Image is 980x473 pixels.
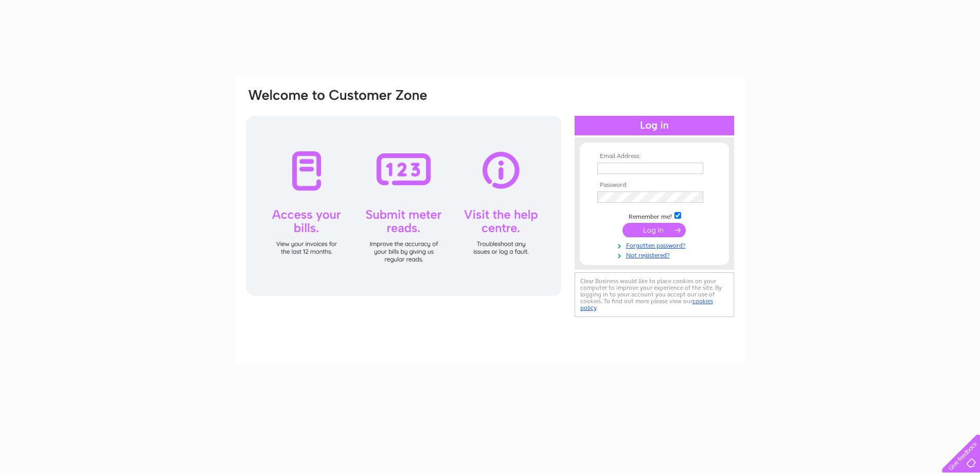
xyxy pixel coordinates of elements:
[595,211,714,221] td: Remember me?
[595,182,714,189] th: Password:
[580,297,713,311] a: cookies policy
[597,250,714,259] a: Not registered?
[597,240,714,250] a: Forgotten password?
[575,272,734,317] div: Clear Business would like to place cookies on your computer to improve your experience of the sit...
[622,223,686,237] input: Submit
[595,153,714,160] th: Email Address:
